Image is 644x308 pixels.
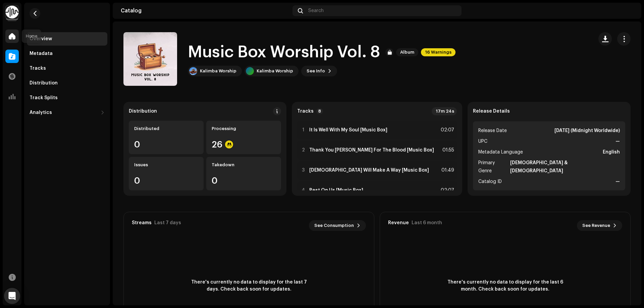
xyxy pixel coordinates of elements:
div: Open Intercom Messenger [4,288,20,304]
div: 02:07 [439,126,454,134]
div: Takedown [212,162,276,168]
strong: Tracks [297,109,314,114]
span: Release Date [478,127,507,135]
div: Streams [132,220,152,226]
span: Primary Genre [478,159,509,175]
strong: Thank You [PERSON_NAME] For The Blood [Music Box] [309,147,434,153]
span: Metadata Language [478,148,523,156]
strong: — [615,178,620,186]
div: Distribution [30,80,58,86]
div: 01:49 [439,166,454,174]
div: Catalog [121,8,290,13]
div: Processing [212,126,276,131]
div: Metadata [30,51,53,56]
p-badge: 8 [316,108,323,114]
strong: English [603,148,620,156]
button: See Info [301,66,337,76]
span: There's currently no data to display for the last 6 month. Check back soon for updates. [445,279,566,293]
div: Track Splits [30,95,58,101]
span: See Consumption [314,219,354,232]
span: 16 Warnings [421,48,455,56]
div: Revenue [388,220,409,226]
div: Tracks [30,66,46,71]
div: Issues [134,162,198,168]
strong: Release Details [473,109,510,114]
strong: [DEMOGRAPHIC_DATA] Will Make A Way [Music Box] [309,168,429,173]
div: Kalimba Worship [200,68,236,74]
re-m-nav-item: Metadata [27,47,107,60]
button: See Consumption [309,220,366,231]
re-m-nav-item: Tracks [27,62,107,75]
span: See Revenue [582,219,610,232]
button: See Revenue [577,220,622,231]
div: Kalimba Worship [257,68,293,74]
div: Last 7 days [154,220,181,226]
span: Album [396,48,418,56]
span: UPC [478,137,487,145]
span: Search [308,8,324,13]
re-m-nav-dropdown: Analytics [27,106,107,119]
div: 02:07 [439,186,454,194]
strong: [DEMOGRAPHIC_DATA] & [DEMOGRAPHIC_DATA] [510,159,620,175]
div: Overview [30,36,52,42]
div: Analytics [30,110,52,115]
strong: — [615,137,620,145]
re-m-nav-item: Distribution [27,76,107,90]
re-m-nav-item: Track Splits [27,91,107,105]
span: Catalog ID [478,178,502,186]
span: There's currently no data to display for the last 7 days. Check back soon for updates. [189,279,309,293]
div: Last 6 month [412,220,442,226]
h1: Music Box Worship Vol. 8 [188,42,380,63]
re-m-nav-item: Overview [27,32,107,46]
span: See Info [307,64,325,78]
strong: [DATE] (Midnight Worldwide) [554,127,620,135]
div: Distribution [129,109,157,114]
img: 6935e425-e3ec-4773-add2-c351d33b2737 [189,67,197,75]
strong: Rest On Us [Music Box] [309,188,363,193]
div: Distributed [134,126,198,131]
strong: It Is Well With My Soul [Music Box] [309,127,387,133]
img: 0f74c21f-6d1c-4dbc-9196-dbddad53419e [5,5,19,19]
img: efa7f53b-64ab-4cf8-b219-d0d37f376f31 [623,5,633,16]
div: 17m 24s [432,107,457,115]
div: 01:55 [439,146,454,154]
